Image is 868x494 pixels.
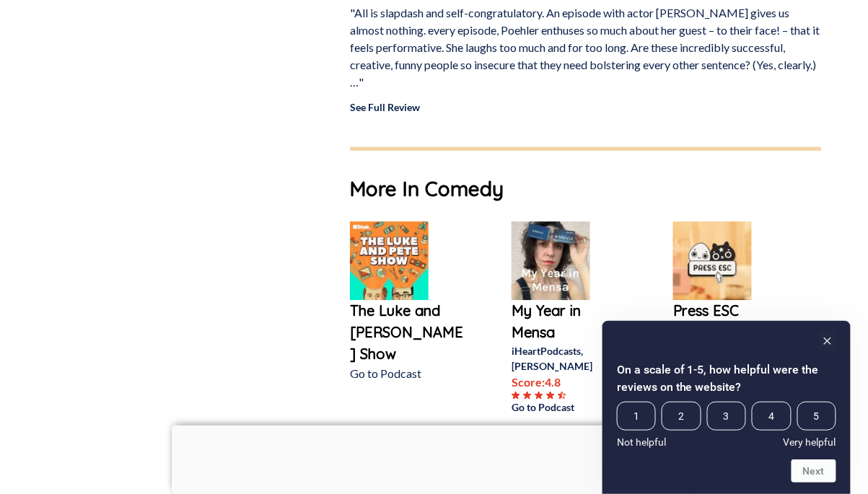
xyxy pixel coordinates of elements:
[350,365,465,382] p: Go to Podcast
[662,402,701,431] span: 2
[617,402,836,448] div: On a scale of 1-5, how helpful were the reviews on the website? Select an option from 1 to 5, wit...
[707,402,746,431] span: 3
[512,300,627,343] a: My Year in Mensa
[617,436,666,448] span: Not helpful
[784,436,836,448] span: Very helpful
[797,402,836,431] span: 5
[752,402,791,431] span: 4
[819,332,836,350] button: Hide survey
[512,400,627,415] a: Go to Podcast
[172,425,697,490] iframe: Advertisement
[617,402,656,431] span: 1
[512,343,627,374] p: iHeartPodcasts, [PERSON_NAME]
[350,300,465,365] a: The Luke and [PERSON_NAME] Show
[792,459,836,482] button: Next question
[350,221,429,300] img: The Luke and Pete Show
[512,374,627,391] p: Score: 4.8
[617,332,836,482] div: On a scale of 1-5, how helpful were the reviews on the website? Select an option from 1 to 5, wit...
[673,300,789,322] a: Press ESC
[350,174,822,204] h1: More In Comedy
[673,221,752,300] img: Press ESC
[350,101,420,113] a: See Full Review
[350,4,822,91] p: "All is slapdash and self-congratulatory. An episode with actor [PERSON_NAME] gives us almost not...
[512,221,590,300] img: My Year in Mensa
[617,361,836,396] h2: On a scale of 1-5, how helpful were the reviews on the website? Select an option from 1 to 5, wit...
